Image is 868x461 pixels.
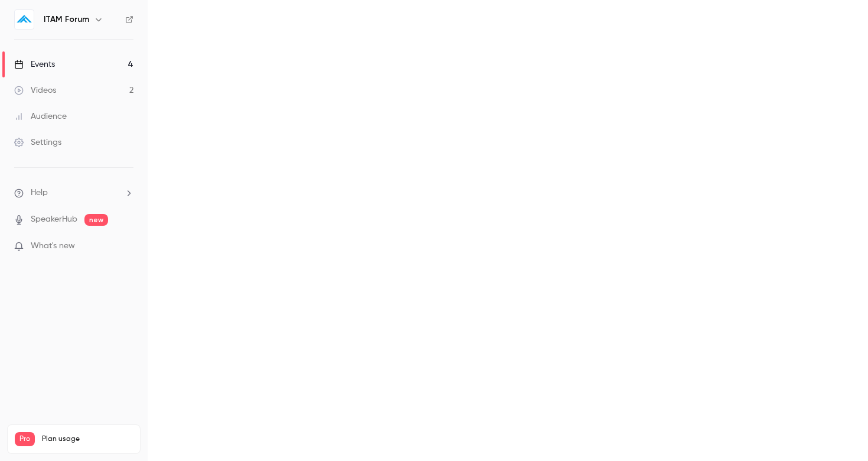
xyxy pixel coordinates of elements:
div: Audience [14,111,67,122]
div: Events [14,59,55,70]
span: Pro [15,432,35,446]
span: What's new [31,240,75,252]
h6: ITAM Forum [44,14,89,25]
span: new [84,214,108,226]
img: ITAM Forum [15,10,34,29]
li: help-dropdown-opener [14,187,133,199]
span: Plan usage [42,434,133,444]
span: Help [31,187,48,199]
div: Settings [14,137,61,148]
div: Videos [14,85,56,96]
a: SpeakerHub [31,213,77,226]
